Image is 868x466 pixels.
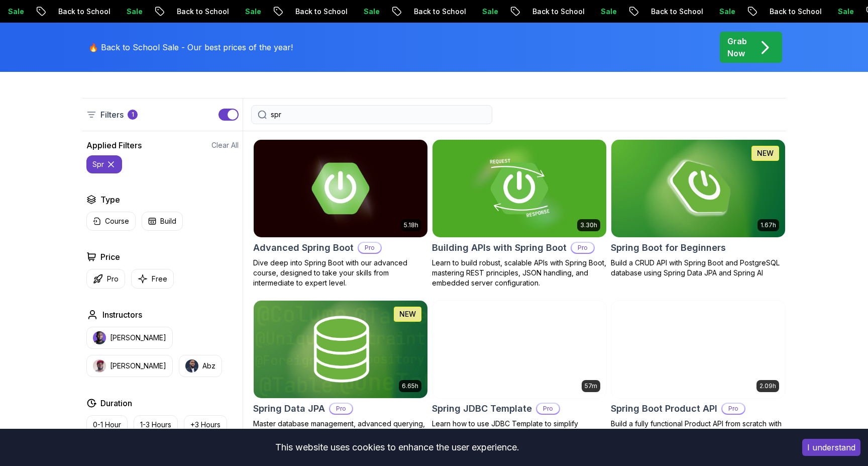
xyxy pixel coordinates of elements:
p: Sale [830,7,862,17]
h2: Spring Data JPA [253,402,325,416]
h2: Building APIs with Spring Boot [432,241,567,255]
p: spr [92,159,104,169]
p: Sale [119,7,151,17]
a: Building APIs with Spring Boot card3.30hBuilding APIs with Spring BootProLearn to build robust, s... [432,139,607,288]
a: Spring JDBC Template card57mSpring JDBC TemplateProLearn how to use JDBC Template to simplify dat... [432,300,607,439]
h2: Spring Boot Product API [611,402,717,416]
button: spr [86,155,122,173]
p: 5.18h [404,221,418,229]
p: 2.09h [759,382,776,390]
p: Sale [711,7,743,17]
h2: Type [100,194,120,206]
p: 1 [132,111,134,119]
p: Sale [237,7,269,17]
p: 0-1 Hour [93,420,121,430]
a: Spring Boot for Beginners card1.67hNEWSpring Boot for BeginnersBuild a CRUD API with Spring Boot ... [611,139,786,278]
p: Build [160,216,176,226]
input: Search Java, React, Spring boot ... [271,110,486,120]
p: Pro [537,404,559,414]
p: [PERSON_NAME] [110,333,166,343]
p: Build a fully functional Product API from scratch with Spring Boot. [611,419,786,439]
img: Spring Boot Product API card [611,301,785,398]
p: Pro [572,243,594,253]
h2: Instructors [102,309,142,321]
img: Spring JDBC Template card [432,301,606,398]
p: Sale [356,7,388,17]
p: Pro [359,243,381,253]
p: Master database management, advanced querying, and expert data handling with ease [253,419,428,439]
p: Abz [202,361,215,371]
a: Advanced Spring Boot card5.18hAdvanced Spring BootProDive deep into Spring Boot with our advanced... [253,139,428,288]
p: Back to School [169,7,237,17]
img: Spring Data JPA card [254,301,427,398]
h2: Duration [100,397,132,409]
p: Learn how to use JDBC Template to simplify database access. [432,419,607,439]
p: Sale [593,7,625,17]
button: instructor imgAbz [179,355,222,377]
img: Spring Boot for Beginners card [611,140,785,237]
p: 1-3 Hours [140,420,171,430]
h2: Spring Boot for Beginners [611,241,726,255]
p: NEW [757,148,774,158]
p: Back to School [524,7,593,17]
h2: Spring JDBC Template [432,402,532,416]
p: Filters [100,109,124,121]
img: Advanced Spring Boot card [254,140,427,237]
button: Build [142,212,183,231]
p: 3.30h [580,221,597,229]
button: Accept cookies [802,439,860,456]
img: Building APIs with Spring Boot card [432,140,606,237]
img: instructor img [93,359,106,372]
button: Course [86,212,136,231]
img: instructor img [93,331,106,344]
p: 1.67h [761,221,776,229]
button: +3 Hours [184,415,227,434]
img: instructor img [185,359,198,372]
p: Grab Now [727,35,747,59]
p: Build a CRUD API with Spring Boot and PostgreSQL database using Spring Data JPA and Spring AI [611,258,786,278]
p: Sale [474,7,506,17]
h2: Applied Filters [86,139,142,151]
p: Course [105,216,129,226]
p: Pro [330,404,352,414]
p: 6.65h [402,382,418,390]
button: Free [131,269,174,289]
p: +3 Hours [190,420,221,430]
button: Pro [86,269,125,289]
button: Clear All [211,140,239,150]
p: Back to School [50,7,119,17]
p: [PERSON_NAME] [110,361,166,371]
div: This website uses cookies to enhance the user experience. [8,436,787,458]
p: 🔥 Back to School Sale - Our best prices of the year! [88,41,293,53]
button: 0-1 Hour [86,415,128,434]
button: instructor img[PERSON_NAME] [86,355,173,377]
p: Back to School [406,7,474,17]
a: Spring Boot Product API card2.09hSpring Boot Product APIProBuild a fully functional Product API f... [611,300,786,439]
h2: Price [100,251,120,263]
p: Pro [722,404,744,414]
p: Pro [107,274,119,284]
h2: Advanced Spring Boot [253,241,354,255]
a: Spring Data JPA card6.65hNEWSpring Data JPAProMaster database management, advanced querying, and ... [253,300,428,439]
p: Back to School [643,7,711,17]
p: 57m [585,382,597,390]
button: 1-3 Hours [134,415,178,434]
p: Free [152,274,167,284]
button: instructor img[PERSON_NAME] [86,327,173,349]
p: NEW [399,309,416,319]
p: Back to School [762,7,830,17]
p: Learn to build robust, scalable APIs with Spring Boot, mastering REST principles, JSON handling, ... [432,258,607,288]
p: Dive deep into Spring Boot with our advanced course, designed to take your skills from intermedia... [253,258,428,288]
p: Back to School [287,7,356,17]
